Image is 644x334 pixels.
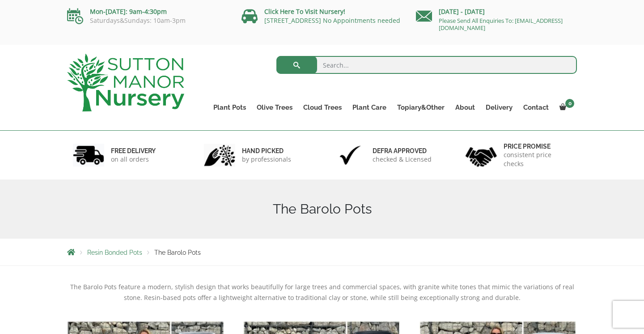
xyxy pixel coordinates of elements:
img: 3.jpg [335,144,366,167]
a: Delivery [480,101,518,114]
h6: Price promise [504,142,572,150]
a: Contact [518,101,554,114]
a: Plant Care [347,101,392,114]
img: 1.jpg [73,144,104,167]
p: checked & Licensed [373,155,432,164]
p: on all orders [111,155,156,164]
span: 0 [565,99,574,108]
p: by professionals [242,155,291,164]
img: logo [67,54,184,111]
p: The Barolo Pots feature a modern, stylish design that works beautifully for large trees and comme... [67,282,577,303]
h6: Defra approved [373,147,432,155]
h1: The Barolo Pots [67,201,577,217]
a: Topiary&Other [392,101,450,114]
p: consistent price checks [504,150,572,168]
a: Click Here To Visit Nursery! [264,7,345,16]
a: Plant Pots [208,101,251,114]
img: 2.jpg [204,144,235,167]
a: Resin Bonded Pots [87,249,142,256]
span: The Barolo Pots [154,249,201,256]
img: 4.jpg [466,141,497,169]
a: 0 [554,101,577,114]
input: Search... [276,56,577,74]
a: Olive Trees [251,101,298,114]
p: Saturdays&Sundays: 10am-3pm [67,17,228,24]
a: Please Send All Enquiries To: [EMAIL_ADDRESS][DOMAIN_NAME] [439,17,563,32]
h6: hand picked [242,147,291,155]
h6: FREE DELIVERY [111,147,156,155]
a: About [450,101,480,114]
p: [DATE] - [DATE] [416,6,577,17]
a: Cloud Trees [298,101,347,114]
nav: Breadcrumbs [67,248,577,256]
a: [STREET_ADDRESS] No Appointments needed [264,16,400,25]
p: Mon-[DATE]: 9am-4:30pm [67,6,228,17]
